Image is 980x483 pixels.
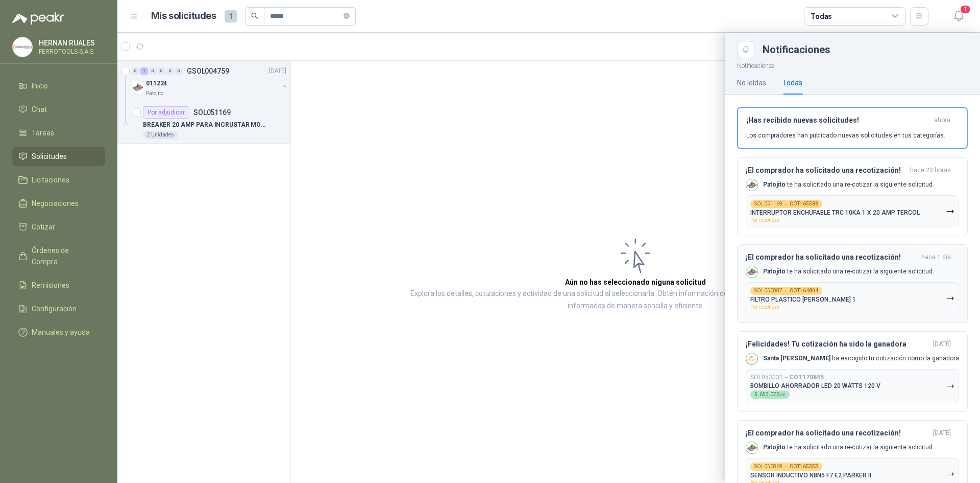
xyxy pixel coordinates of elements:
[737,77,766,88] div: No leídas
[746,195,959,227] button: SOL051169→COT165588INTERRUPTOR ENCHUFABLE TRC 10KA 1 X 20 AMP TERCOLPor recotizar
[32,151,67,162] span: Solicitudes
[763,268,786,275] b: Patojito
[934,116,950,125] span: ahora
[151,9,216,24] h1: Mis solicitudes
[737,244,968,323] button: ¡El comprador ha solicitado una recotización!hace 1 día Company LogoPatojito te ha solicitado una...
[790,464,818,469] b: COT165353
[763,180,934,189] p: te ha solicitado una re-cotizar la siguiente solicitud.
[763,44,968,55] div: Notificaciones
[12,194,105,213] a: Negociaciones
[32,280,69,291] span: Remisiones
[13,37,32,57] img: Company Logo
[790,288,818,293] b: COT164804
[763,355,830,362] b: Santa [PERSON_NAME]
[782,77,802,88] div: Todas
[759,392,786,397] span: 653.072
[746,179,757,191] img: Company Logo
[746,369,959,403] button: SOL053031→COT170845BOMBILLO AHORRADOR LED 20 WATTS 120 V$653.072,00
[32,127,54,139] span: Tareas
[746,429,929,438] h3: ¡El comprador ha solicitado una recotización!
[750,217,780,223] span: Por recotizar
[746,282,959,314] button: SOL050887→COT164804FILTRO PLASTICO [PERSON_NAME] 1Por recotizar
[933,340,951,349] span: [DATE]
[750,296,856,303] p: FILTRO PLASTICO [PERSON_NAME] 1
[39,49,103,55] p: FERROTOOLS S.A.S.
[32,221,55,233] span: Cotizar
[746,266,757,278] img: Company Logo
[737,41,754,58] button: Close
[811,11,832,22] div: Todas
[12,241,105,271] a: Órdenes de Compra
[763,267,934,276] p: te ha solicitado una re-cotizar la siguiente solicitud.
[750,472,871,479] p: SENSOR INDUCTIVO NBN5 F7 E2 PARKER II
[344,11,350,21] span: close-circle
[789,374,824,381] b: COT170845
[12,170,105,190] a: Licitaciones
[750,287,822,295] div: SOL050887 →
[746,116,930,125] h3: ¡Has recibido nuevas solicitudes!
[725,58,980,71] p: Notificaciones
[790,201,818,206] b: COT165588
[12,275,105,295] a: Remisiones
[746,166,906,175] h3: ¡El comprador ha solicitado una recotización!
[750,390,790,399] div: $
[763,444,786,451] b: Patojito
[921,253,951,262] span: hace 1 día
[763,354,959,363] p: ha escogido tu cotización como la ganadora
[737,331,968,412] button: ¡Felicidades! Tu cotización ha sido la ganadora[DATE] Company LogoSanta [PERSON_NAME] ha escogido...
[251,12,258,19] span: search
[750,200,822,208] div: SOL051169 →
[949,7,968,26] button: 1
[32,80,48,91] span: Inicio
[750,382,880,389] p: BOMBILLO AHORRADOR LED 20 WATTS 120 V
[933,429,951,438] span: [DATE]
[750,304,780,310] span: Por recotizar
[12,323,105,342] a: Manuales y ayuda
[12,76,105,96] a: Inicio
[12,299,105,318] a: Configuración
[32,245,95,267] span: Órdenes de Compra
[746,253,917,262] h3: ¡El comprador ha solicitado una recotización!
[12,12,64,25] img: Logo peakr
[746,340,929,349] h3: ¡Felicidades! Tu cotización ha sido la ganadora
[779,393,786,397] span: ,00
[737,107,968,149] button: ¡Has recibido nuevas solicitudes!ahora Los compradores han publicado nuevas solicitudes en tus ca...
[32,303,77,314] span: Configuración
[12,123,105,143] a: Tareas
[32,327,90,338] span: Manuales y ayuda
[763,443,934,452] p: te ha solicitado una re-cotizar la siguiente solicitud.
[344,13,350,19] span: close-circle
[12,217,105,237] a: Cotizar
[12,147,105,166] a: Solicitudes
[746,442,757,453] img: Company Logo
[737,157,968,236] button: ¡El comprador ha solicitado una recotización!hace 23 horas Company LogoPatojito te ha solicitado ...
[750,209,920,216] p: INTERRUPTOR ENCHUFABLE TRC 10KA 1 X 20 AMP TERCOL
[960,5,971,14] span: 1
[746,353,757,364] img: Company Logo
[763,181,786,188] b: Patojito
[39,39,103,47] p: HERNAN RUALES
[910,166,951,175] span: hace 23 horas
[746,131,945,140] p: Los compradores han publicado nuevas solicitudes en tus categorías.
[750,463,822,471] div: SOL050869 →
[32,198,79,209] span: Negociaciones
[32,104,47,115] span: Chat
[12,100,105,119] a: Chat
[32,174,69,186] span: Licitaciones
[750,374,824,381] p: SOL053031 →
[225,10,237,22] span: 1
